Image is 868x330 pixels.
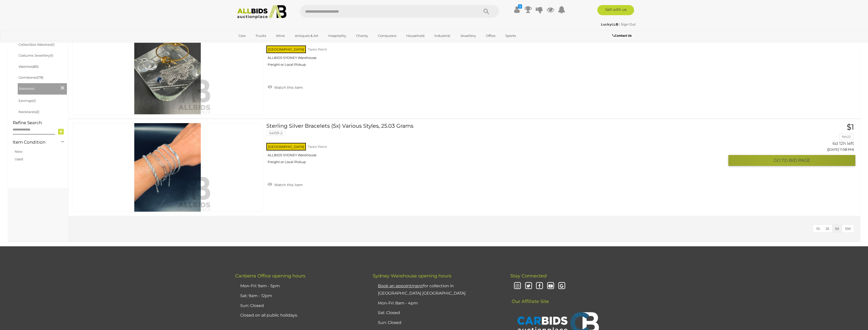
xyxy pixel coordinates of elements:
button: 25 [823,225,832,233]
span: (83) [33,64,39,69]
span: (2) [35,110,39,114]
a: Sell with us [597,5,634,15]
a: Office [483,32,499,40]
h4: Refine Search [13,120,67,125]
button: GO TOBID PAGE [728,155,855,166]
a: $1 fish22 6d 12h left ([DATE] 7:08 PM) GO TOBID PAGE [732,123,855,166]
a: Sterling Silver Neckalce and Earring and Gold Color Metal Belt Buckle Bracelet - Lot of 3 54109-4... [270,26,725,71]
span: $1 [847,122,854,132]
li: Sun: Closed [377,318,498,328]
li: Sat: 9am - 12pm [239,291,360,301]
img: 54109-4a.jpeg [123,26,212,114]
span: 50 [835,227,839,231]
a: Start bidding 6d 11h left ([DATE] 7:04 PM) [732,26,855,45]
span: 25 [826,227,829,231]
span: Watch this item [273,85,303,90]
u: Book an appointment [378,283,423,288]
i: Youtube [546,282,555,291]
li: Mon-Fri: 8am - 4pm [377,298,498,308]
button: 10 [813,225,823,233]
a: Sports [502,32,519,40]
span: BID PAGE [789,158,810,163]
i: Instagram [513,282,522,291]
a: LuckyLL [601,22,619,26]
img: Allbids.com.au [234,5,289,19]
a: Hospitality [325,32,349,40]
img: 54109-2a.jpeg [123,123,212,212]
i: Facebook [535,282,544,291]
a: Contact Us [612,33,633,38]
strong: LuckyLL [601,22,618,26]
span: (1) [32,99,36,103]
span: Watch this item [273,183,303,187]
button: Search [474,5,499,18]
li: Sat: Closed [377,308,498,318]
span: (1) [50,53,53,57]
a: Sign Out [621,22,636,26]
a: Charity [353,32,371,40]
a: [GEOGRAPHIC_DATA] [235,40,278,48]
a: Necklaces(2) [19,110,39,114]
li: Closed on all public holidays. [239,311,360,320]
a: Watches(83) [19,64,39,69]
i: Google [557,282,566,291]
span: Our Affiliate Site [510,291,549,304]
span: | [619,22,620,26]
i: $ [518,4,522,9]
a: Trucks [252,32,269,40]
a: Wine [273,32,288,40]
a: Industrial [431,32,454,40]
span: GO TO [774,158,789,163]
a: Gemstones(78) [19,75,43,79]
span: 100 [845,227,851,231]
a: Sterling Silver Bracelets (5x) Various Styles, 25.03 Grams 54109-2 [GEOGRAPHIC_DATA] Taren Point ... [270,123,725,168]
h4: Item Condition [13,140,53,145]
a: Cars [235,32,249,40]
i: Twitter [524,282,533,291]
a: Household [403,32,428,40]
a: Collectible Watches(1) [19,42,54,47]
a: Antiques & Art [291,32,322,40]
span: 10 [816,227,820,231]
a: Used [15,157,23,161]
a: $ [513,5,521,14]
b: Contact Us [612,34,632,37]
a: Book an appointmentfor collection in [GEOGRAPHIC_DATA] [GEOGRAPHIC_DATA] [378,283,466,296]
li: Sun: Closed [239,301,360,311]
a: Jewellery [457,32,479,40]
a: Computers [375,32,400,40]
span: (1) [51,42,54,47]
span: Sydney Warehouse opening hours [373,273,451,279]
button: 50 [832,225,842,233]
a: Costume Jewellery(1) [19,53,53,57]
a: Earrings(1) [19,99,36,103]
button: 100 [842,225,854,233]
a: Watch this item [266,181,304,188]
span: Canberra Office opening hours [235,273,305,279]
li: Mon-Fri: 9am - 5pm [239,281,360,291]
span: Bracelets [19,84,57,92]
a: Watch this item [266,83,304,91]
span: Stay Connected [510,273,547,279]
span: (78) [37,75,43,79]
a: New [15,149,22,153]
